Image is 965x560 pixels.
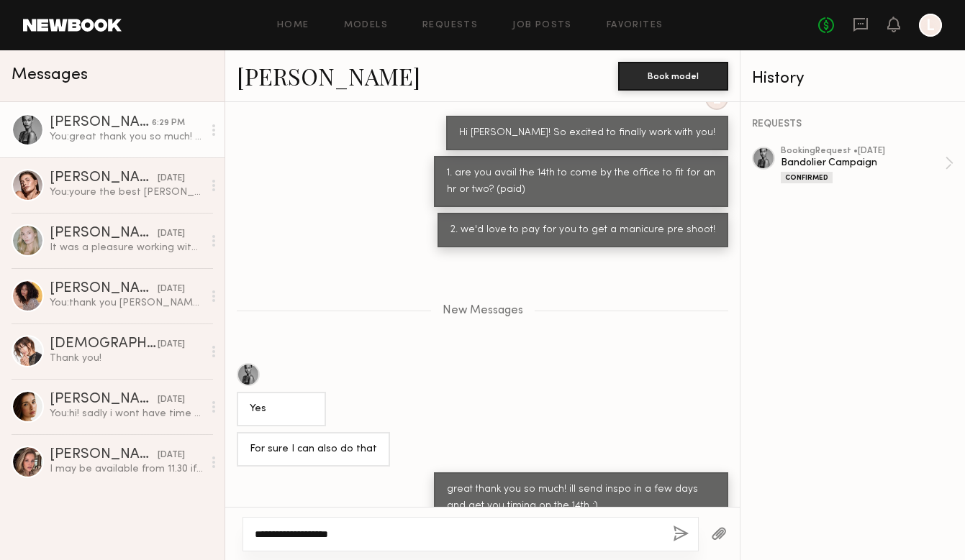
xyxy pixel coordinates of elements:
[781,172,833,183] div: Confirmed
[50,462,203,476] div: I may be available from 11.30 if that helps
[781,147,953,183] a: bookingRequest •[DATE]Bandolier CampaignConfirmed
[752,119,953,129] div: REQUESTS
[781,156,945,170] div: Bandolier Campaign
[237,60,420,91] a: [PERSON_NAME]
[158,393,185,407] div: [DATE]
[158,283,185,296] div: [DATE]
[422,21,478,30] a: Requests
[50,352,203,365] div: Thank you!
[50,226,158,241] div: [PERSON_NAME]
[459,125,715,142] div: Hi [PERSON_NAME]! So excited to finally work with you!
[50,407,203,421] div: You: hi! sadly i wont have time this week. Let us know when youre back and want to swing by the o...
[50,448,158,462] div: [PERSON_NAME]
[450,222,715,239] div: 2. we'd love to pay for you to get a manicure pre shoot!
[158,227,185,241] div: [DATE]
[781,147,945,156] div: booking Request • [DATE]
[152,116,185,130] div: 6:29 PM
[158,172,185,185] div: [DATE]
[919,14,942,37] a: L
[250,401,313,418] div: Yes
[50,171,158,185] div: [PERSON_NAME]
[277,21,309,30] a: Home
[50,185,203,199] div: You: youre the best [PERSON_NAME] thank you!!!
[50,116,152,130] div: [PERSON_NAME]
[158,449,185,462] div: [DATE]
[752,70,953,87] div: History
[250,441,377,458] div: For sure I can also do that
[158,338,185,352] div: [DATE]
[50,282,158,296] div: [PERSON_NAME]
[50,296,203,310] div: You: thank you [PERSON_NAME]!!! you were so so great
[50,241,203,254] div: It was a pleasure working with all of you😊💕 Hope to see you again soon!
[50,337,158,352] div: [DEMOGRAPHIC_DATA][PERSON_NAME]
[50,393,158,407] div: [PERSON_NAME]
[344,21,388,30] a: Models
[618,62,728,91] button: Book model
[447,482,715,515] div: great thank you so much! ill send inspo in a few days and get you timing on the 14th :)
[50,130,203,144] div: You: great thank you so much! ill send inspo in a few days and get you timing on the 14th :)
[443,305,523,317] span: New Messages
[607,21,663,30] a: Favorites
[447,165,715,198] div: 1. are you avail the 14th to come by the office to fit for an hr or two? (paid)
[618,69,728,81] a: Book model
[512,21,572,30] a: Job Posts
[12,67,88,83] span: Messages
